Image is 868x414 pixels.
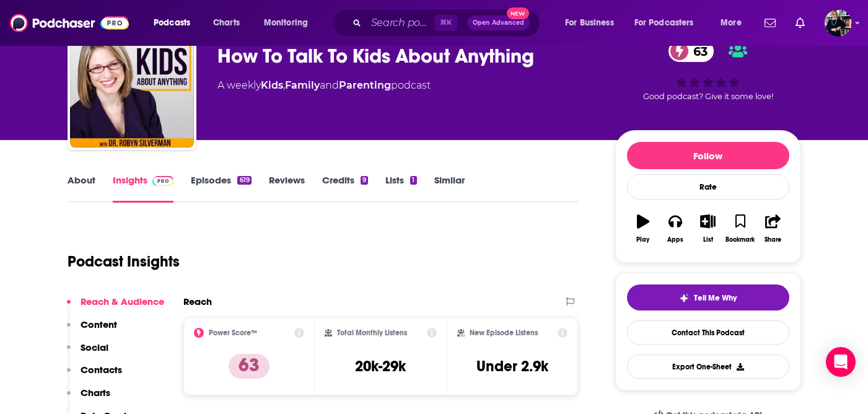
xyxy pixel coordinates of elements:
[825,9,852,37] span: Logged in as ndewey
[659,206,691,251] button: Apps
[726,236,755,244] div: Bookmark
[152,176,174,186] img: Podchaser Pro
[339,79,391,91] a: Parenting
[154,14,190,32] span: Podcasts
[113,174,174,203] a: InsightsPodchaser Pro
[255,13,324,33] button: open menu
[145,13,206,33] button: open menu
[691,206,724,251] button: List
[67,364,122,387] button: Contacts
[721,14,742,32] span: More
[507,7,529,19] span: New
[355,357,406,376] h3: 20k-29k
[191,174,251,203] a: Episodes619
[476,357,548,376] h3: Under 2.9k
[627,206,659,251] button: Play
[565,14,614,32] span: For Business
[615,32,801,109] div: 63Good podcast? Give it some love!
[81,319,117,330] p: Content
[344,9,552,37] div: Search podcasts, credits, & more...
[556,13,629,33] button: open menu
[81,296,164,307] p: Reach & Audience
[81,387,110,399] p: Charts
[791,12,810,33] a: Show notifications dropdown
[67,341,108,364] button: Social
[669,40,714,62] a: 63
[10,11,129,35] img: Podchaser - Follow, Share and Rate Podcasts
[627,355,789,379] button: Export One-Sheet
[366,13,434,33] input: Search podcasts, credits, & more...
[627,142,789,169] button: Follow
[229,354,270,379] p: 63
[320,79,339,91] span: and
[627,174,789,200] div: Rate
[627,320,789,345] a: Contact This Podcast
[361,176,368,185] div: 9
[470,328,538,337] h2: New Episode Listens
[337,328,407,337] h2: Total Monthly Listens
[703,236,713,244] div: List
[826,347,856,377] div: Open Intercom Messenger
[81,341,108,353] p: Social
[643,92,773,101] span: Good podcast? Give it some love!
[634,14,694,32] span: For Podcasters
[67,319,117,341] button: Content
[626,13,712,33] button: open menu
[667,236,683,244] div: Apps
[183,296,212,307] h2: Reach
[760,12,781,33] a: Show notifications dropdown
[636,236,649,244] div: Play
[765,236,781,244] div: Share
[825,9,852,37] button: Show profile menu
[825,9,852,37] img: User Profile
[385,174,416,203] a: Lists1
[68,174,95,203] a: About
[205,13,247,33] a: Charts
[756,206,789,251] button: Share
[712,13,757,33] button: open menu
[264,14,308,32] span: Monitoring
[81,364,122,376] p: Contacts
[724,206,756,251] button: Bookmark
[70,24,194,148] img: How To Talk To Kids About Anything
[285,79,320,91] a: Family
[261,79,283,91] a: Kids
[322,174,368,203] a: Credits9
[681,40,714,62] span: 63
[237,176,251,185] div: 619
[217,78,431,93] div: A weekly podcast
[213,14,240,32] span: Charts
[473,20,524,26] span: Open Advanced
[209,328,257,337] h2: Power Score™
[434,174,465,203] a: Similar
[269,174,305,203] a: Reviews
[283,79,285,91] span: ,
[434,15,457,31] span: ⌘ K
[627,284,789,310] button: tell me why sparkleTell Me Why
[694,293,737,303] span: Tell Me Why
[410,176,416,185] div: 1
[67,387,110,410] button: Charts
[68,252,180,271] h1: Podcast Insights
[679,293,689,303] img: tell me why sparkle
[67,296,164,319] button: Reach & Audience
[467,15,530,30] button: Open AdvancedNew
